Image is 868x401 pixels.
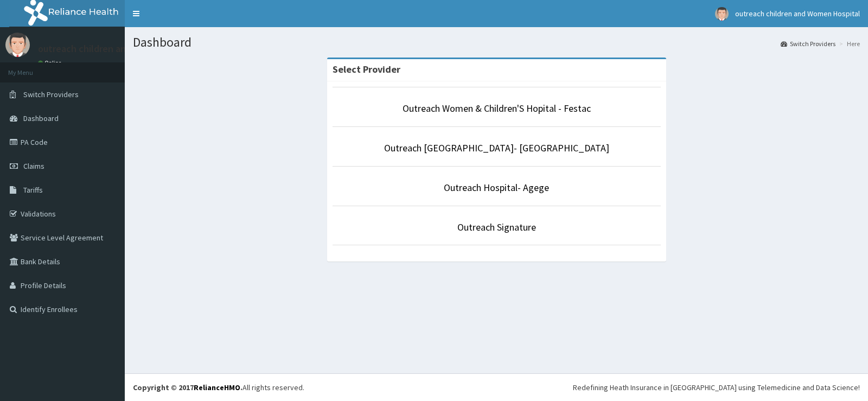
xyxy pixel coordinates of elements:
[38,44,203,54] p: outreach children and Women Hospital
[194,383,240,392] a: RelianceHMO
[23,161,44,171] span: Claims
[23,185,43,195] span: Tariffs
[781,39,835,48] a: Switch Providers
[38,59,64,67] a: Online
[133,383,242,392] strong: Copyright © 2017 .
[23,90,79,99] span: Switch Providers
[133,35,860,49] h1: Dashboard
[125,373,868,401] footer: All rights reserved.
[837,39,860,48] li: Here
[444,181,549,194] a: Outreach Hospital- Agege
[457,221,536,233] a: Outreach Signature
[403,102,591,114] a: Outreach Women & Children'S Hopital - Festac
[23,113,59,123] span: Dashboard
[715,7,729,21] img: User Image
[5,33,30,57] img: User Image
[573,382,860,393] div: Redefining Heath Insurance in [GEOGRAPHIC_DATA] using Telemedicine and Data Science!
[333,63,400,75] strong: Select Provider
[735,9,860,18] span: outreach children and Women Hospital
[384,142,609,154] a: Outreach [GEOGRAPHIC_DATA]- [GEOGRAPHIC_DATA]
